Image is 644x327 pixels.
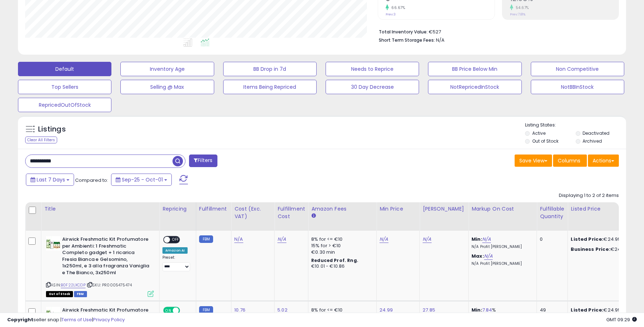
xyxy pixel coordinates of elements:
[428,80,521,94] button: NotRepricedInStock
[510,12,525,17] small: Prev: 7.81%
[513,5,529,10] small: 54.67%
[482,236,491,243] a: N/A
[471,261,531,266] p: N/A Profit [PERSON_NAME]
[525,122,626,129] p: Listing States:
[379,205,417,213] div: Min Price
[234,236,243,243] a: N/A
[25,137,57,143] div: Clear All Filters
[583,130,609,136] label: Deactivated
[199,235,213,243] small: FBM
[389,5,405,10] small: 66.67%
[46,291,73,297] span: All listings that are currently out of stock and unavailable for purchase on Amazon
[277,205,305,220] div: Fulfillment Cost
[311,243,371,249] div: 15% for > €10
[386,12,396,17] small: Prev: 3
[436,37,445,43] span: N/A
[428,62,521,76] button: BB Price Below Min
[122,176,163,183] span: Sep-25 - Oct-01
[311,249,371,255] div: €0.30 min
[423,236,431,243] a: N/A
[471,244,531,249] p: N/A Profit [PERSON_NAME]
[93,316,125,323] a: Privacy Policy
[588,155,619,167] button: Actions
[18,62,111,76] button: Default
[38,124,66,134] h5: Listings
[484,253,493,260] a: N/A
[46,236,60,250] img: 41vx1wG+n7L._SL40_.jpg
[606,316,637,323] span: 2025-10-9 09:29 GMT
[540,205,565,220] div: Fulfillable Quantity
[532,130,546,136] label: Active
[311,263,371,270] div: €10.01 - €10.86
[571,205,633,213] div: Listed Price
[469,202,537,231] th: The percentage added to the cost of goods (COGS) that forms the calculator for Min & Max prices.
[223,80,317,94] button: Items Being Repriced
[18,80,111,94] button: Top Sellers
[571,246,610,253] b: Business Price:
[234,205,271,220] div: Cost (Exc. VAT)
[379,27,613,36] li: €527
[162,205,193,213] div: Repricing
[37,176,65,183] span: Last 7 Days
[120,62,214,76] button: Inventory Age
[540,236,562,243] div: 0
[471,205,534,213] div: Markup on Cost
[531,62,624,76] button: Non Competitive
[18,98,111,112] button: RepricedOutOfStock
[61,316,92,323] a: Terms of Use
[311,213,316,219] small: Amazon Fees.
[571,246,630,253] div: €24.99
[471,236,482,243] b: Min:
[326,80,419,94] button: 30 Day Decrease
[571,236,630,243] div: €24.99
[531,80,624,94] button: NotBBInStock
[46,236,154,296] div: ASIN:
[74,291,87,297] span: FBM
[223,62,317,76] button: BB Drop in 7d
[162,255,190,271] div: Preset:
[44,205,156,213] div: Title
[423,205,465,213] div: [PERSON_NAME]
[326,62,419,76] button: Needs to Reprice
[379,236,388,243] a: N/A
[553,155,587,167] button: Columns
[120,80,214,94] button: Selling @ Max
[170,237,181,243] span: OFF
[515,155,552,167] button: Save View
[379,29,428,35] b: Total Inventory Value:
[162,247,188,254] div: Amazon AI
[75,177,108,184] span: Compared to:
[111,174,172,186] button: Sep-25 - Oct-01
[379,37,435,43] b: Short Term Storage Fees:
[571,236,603,243] b: Listed Price:
[189,155,217,167] button: Filters
[7,316,33,323] strong: Copyright
[62,236,149,278] b: Airwick Freshmatic Kit Profumatore per Ambienti: 1 Freshmatic Completo gadget + 1 ricarica Fresia...
[61,282,86,288] a: B0F22LXCDP
[311,236,371,243] div: 8% for <= €10
[277,236,286,243] a: N/A
[311,205,373,213] div: Amazon Fees
[311,257,358,263] b: Reduced Prof. Rng.
[87,282,132,288] span: | SKU: PR0005475474
[583,138,602,144] label: Archived
[471,253,484,259] b: Max:
[199,205,228,213] div: Fulfillment
[559,192,619,199] div: Displaying 1 to 2 of 2 items
[558,157,580,164] span: Columns
[7,317,125,323] div: seller snap | |
[532,138,558,144] label: Out of Stock
[26,174,74,186] button: Last 7 Days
